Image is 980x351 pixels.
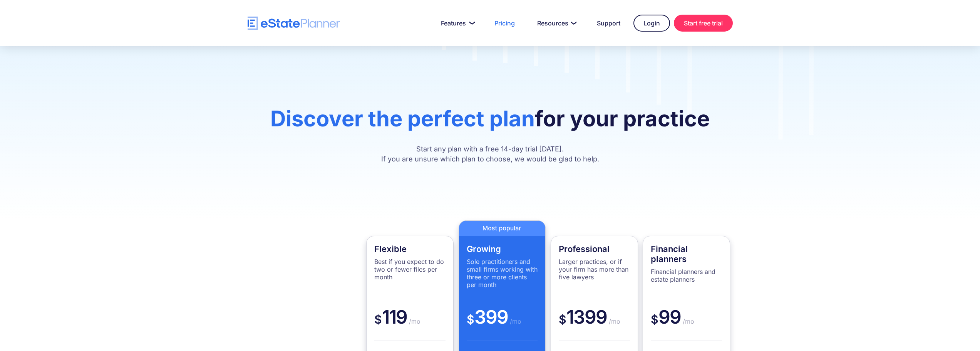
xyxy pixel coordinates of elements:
p: Larger practices, or if your firm has more than five lawyers [559,258,630,281]
div: 119 [374,306,446,341]
span: /mo [607,317,620,325]
div: 1399 [559,306,630,341]
div: 399 [467,306,538,341]
a: Resources [528,15,584,31]
a: home [248,17,340,30]
p: Financial planners and estate planners [651,268,722,283]
span: /mo [681,317,694,325]
h4: Flexible [374,244,446,254]
span: $ [559,312,566,326]
a: Login [633,15,670,32]
a: Features [432,15,481,31]
p: Start any plan with a free 14-day trial [DATE]. If you are unsure which plan to choose, we would ... [248,144,733,164]
h4: Financial planners [651,244,722,264]
h4: Professional [559,244,630,254]
span: $ [467,312,474,326]
h1: for your practice [248,107,733,138]
p: Best if you expect to do two or fewer files per month [374,258,446,281]
span: $ [374,312,382,326]
a: Start free trial [674,15,733,32]
div: 99 [651,306,722,341]
span: Discover the perfect plan [270,106,535,132]
p: Sole practitioners and small firms working with three or more clients per month [467,258,538,289]
span: $ [651,312,658,326]
a: Pricing [485,15,524,31]
a: Support [588,15,630,31]
span: /mo [407,317,420,325]
h4: Growing [467,244,538,254]
span: /mo [508,317,521,325]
